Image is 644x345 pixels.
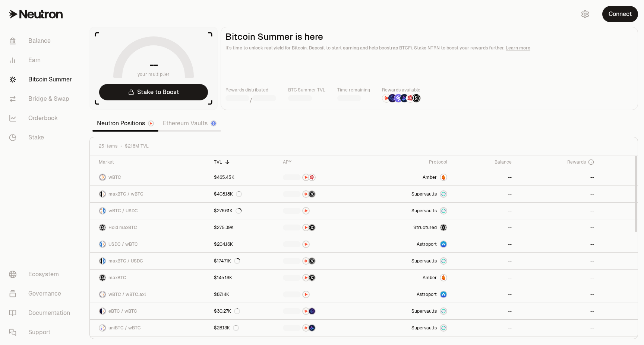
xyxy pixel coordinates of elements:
a: -- [452,286,516,303]
div: Protocol [372,159,447,165]
a: Bitcoin Summer [3,70,80,89]
a: maxBTC LogowBTC LogomaxBTC / wBTC [90,186,209,202]
a: Earn [3,51,80,70]
p: Rewards distributed [225,86,276,94]
a: NTRN [278,236,368,252]
a: wBTC LogowBTC [90,169,209,186]
a: Astroport [368,236,452,252]
button: NTRNStructured Points [283,257,363,265]
img: uniBTC Logo [100,325,102,331]
a: NTRN [278,286,368,303]
a: -- [452,186,516,202]
a: $465.45K [209,169,279,186]
span: 25 items [99,143,117,149]
a: -- [516,253,599,269]
span: Rewards [567,159,586,165]
a: maxBTC LogoHold maxBTC [90,219,209,236]
a: AmberAmber [368,270,452,286]
div: Balance [456,159,512,165]
a: NTRNStructured Points [278,186,368,202]
a: Documentation [3,303,80,323]
a: Ecosystem [3,265,80,284]
div: $145.18K [214,275,232,281]
a: $28.13K [209,320,279,336]
a: $174.71K [209,253,279,269]
img: Bedrock Diamonds [400,94,408,102]
span: Structured [413,225,437,230]
img: Structured Points [412,94,420,102]
span: maxBTC / wBTC [108,191,143,197]
a: wBTC LogoUSDC LogowBTC / USDC [90,203,209,219]
a: $87.14K [209,286,279,303]
span: Astroport [417,291,437,297]
span: Supervaults [411,308,437,314]
h1: -- [149,59,158,71]
p: Rewards available [382,86,421,94]
div: $87.14K [214,291,229,297]
a: NTRNStructured Points [278,219,368,236]
a: -- [452,203,516,219]
img: USDC Logo [103,208,105,214]
span: uniBTC / wBTC [108,325,141,331]
a: eBTC LogowBTC LogoeBTC / wBTC [90,303,209,319]
img: USDC Logo [100,241,102,247]
img: wBTC Logo [100,174,105,180]
a: Stake [3,128,80,147]
a: Governance [3,284,80,303]
span: Amber [423,275,437,281]
p: Time remaining [337,86,370,94]
a: $408.18K [209,186,279,202]
a: NTRNStructured Points [278,270,368,286]
div: / [225,94,276,105]
a: -- [516,270,599,286]
img: Supervaults [441,308,446,314]
span: wBTC / wBTC.axl [108,291,146,297]
img: maxBTC Logo [100,225,105,230]
a: StructuredmaxBTC [368,219,452,236]
img: Bedrock Diamonds [309,325,315,331]
img: NTRN [303,174,309,180]
a: maxBTC LogomaxBTC [90,270,209,286]
img: Structured Points [309,225,315,230]
a: -- [452,270,516,286]
img: USDC Logo [103,258,105,264]
img: Structured Points [309,191,315,197]
div: $465.45K [214,174,234,180]
a: $275.39K [209,219,279,236]
div: $28.13K [214,325,239,331]
img: NTRN [303,208,309,214]
img: NTRN [303,241,309,247]
button: NTRN [283,291,363,298]
a: -- [452,236,516,252]
a: USDC LogowBTC LogoUSDC / wBTC [90,236,209,252]
img: wBTC Logo [103,241,105,247]
a: -- [452,219,516,236]
img: maxBTC Logo [100,275,105,281]
a: maxBTC LogoUSDC LogomaxBTC / USDC [90,253,209,269]
img: maxBTC [441,225,446,230]
button: NTRNEtherFi Points [283,307,363,315]
img: NTRN [303,258,309,264]
div: APY [283,159,363,165]
img: EtherFi Points [388,94,397,102]
button: NTRNStructured Points [283,274,363,281]
a: Bridge & Swap [3,89,80,109]
a: SupervaultsSupervaults [368,203,452,219]
span: Supervaults [411,258,437,264]
span: Supervaults [411,325,437,331]
div: $408.18K [214,191,242,197]
a: Balance [3,31,80,51]
a: Astroport [368,286,452,303]
span: your multiplier [138,71,170,78]
button: NTRN [283,241,363,248]
span: eBTC / wBTC [108,308,137,314]
img: eBTC Logo [100,308,102,314]
span: maxBTC / USDC [108,258,143,264]
img: maxBTC Logo [100,191,102,197]
button: NTRN [283,207,363,215]
a: SupervaultsSupervaults [368,253,452,269]
img: Amber [441,275,446,281]
button: NTRNStructured Points [283,190,363,198]
img: Supervaults [441,191,446,197]
a: $30.27K [209,303,279,319]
